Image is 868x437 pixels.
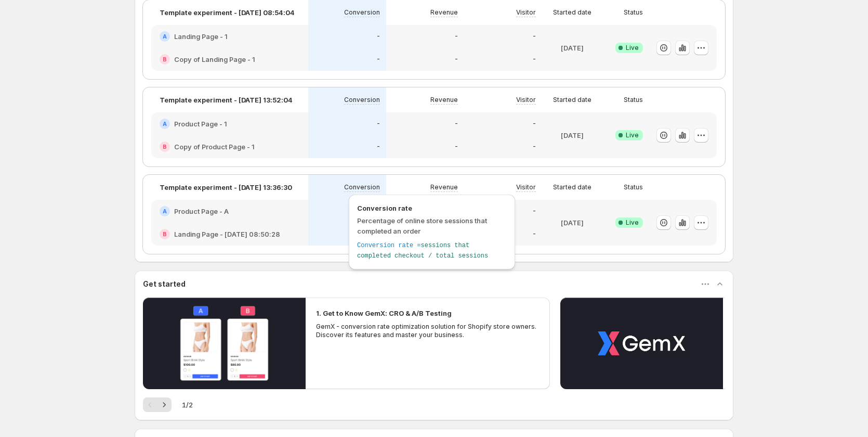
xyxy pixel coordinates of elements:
[174,142,255,152] h2: Copy of Product Page - 1
[357,216,487,235] span: Percentage of online store sessions that completed an order
[163,121,167,127] h2: A
[533,143,536,151] p: -
[430,96,458,104] p: Revenue
[624,96,643,104] p: Status
[174,119,227,129] h2: Product Page - 1
[163,208,167,214] h2: A
[160,7,295,18] p: Template experiment - [DATE] 08:54:04
[516,183,536,191] p: Visitor
[143,279,186,289] h3: Get started
[626,44,639,52] span: Live
[174,206,229,216] h2: Product Page - A
[533,120,536,128] p: -
[316,308,452,318] h2: 1. Get to Know GemX: CRO & A/B Testing
[553,183,591,191] p: Started date
[455,143,458,151] p: -
[377,143,380,151] p: -
[430,8,458,17] p: Revenue
[344,8,380,17] p: Conversion
[163,231,167,237] h2: B
[533,207,536,215] p: -
[357,242,488,260] span: sessions that completed checkout / total sessions
[430,183,458,191] p: Revenue
[143,298,306,389] button: Play video
[516,8,536,17] p: Visitor
[533,32,536,41] p: -
[174,31,228,42] h2: Landing Page - 1
[553,8,591,17] p: Started date
[163,144,167,150] h2: B
[624,183,643,191] p: Status
[316,323,540,339] p: GemX - conversion rate optimization solution for Shopify store owners. Discover its features and ...
[624,8,643,17] p: Status
[533,230,536,238] p: -
[626,131,639,139] span: Live
[377,32,380,41] p: -
[561,130,584,140] p: [DATE]
[377,120,380,128] p: -
[455,120,458,128] p: -
[357,242,420,249] span: Conversion rate =
[157,397,172,412] button: Next
[143,397,172,412] nav: Pagination
[182,400,193,410] span: 1 / 2
[344,183,380,191] p: Conversion
[174,54,255,65] h2: Copy of Landing Page - 1
[533,55,536,63] p: -
[560,298,723,389] button: Play video
[516,96,536,104] p: Visitor
[455,55,458,63] p: -
[344,96,380,104] p: Conversion
[626,219,639,227] span: Live
[561,43,584,53] p: [DATE]
[163,56,167,62] h2: B
[160,182,292,192] p: Template experiment - [DATE] 13:36:30
[561,217,584,228] p: [DATE]
[553,96,591,104] p: Started date
[163,33,167,40] h2: A
[357,203,507,213] span: Conversion rate
[174,229,280,239] h2: Landing Page - [DATE] 08:50:28
[377,55,380,63] p: -
[160,95,293,105] p: Template experiment - [DATE] 13:52:04
[455,32,458,41] p: -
